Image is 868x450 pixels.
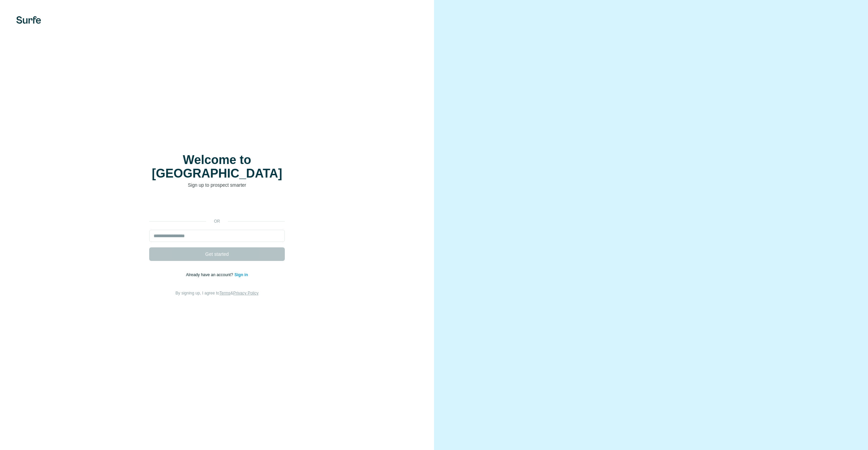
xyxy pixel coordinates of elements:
[146,199,288,213] iframe: Sign in with Google Button
[186,272,235,277] span: Already have an account?
[234,272,248,277] a: Sign in
[149,182,285,188] p: Sign up to prospect smarter
[219,291,231,295] a: Terms
[206,218,228,224] p: or
[149,153,285,180] h1: Welcome to [GEOGRAPHIC_DATA]
[233,291,259,295] a: Privacy Policy
[16,16,41,24] img: Surfe's logo
[176,291,259,295] span: By signing up, I agree to &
